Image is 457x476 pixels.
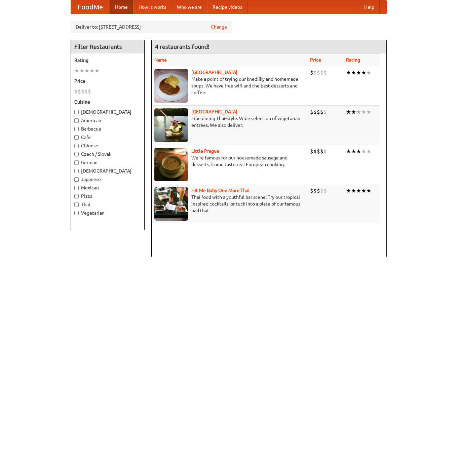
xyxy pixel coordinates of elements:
[74,168,141,174] label: [DEMOGRAPHIC_DATA]
[74,118,79,123] input: American
[366,148,371,155] li: ★
[84,67,89,74] li: ★
[74,142,141,149] label: Chinese
[74,135,79,140] input: Cafe
[346,108,351,116] li: ★
[89,67,94,74] li: ★
[361,69,366,76] li: ★
[88,88,91,95] li: $
[356,148,361,155] li: ★
[74,160,79,165] input: German
[74,117,141,124] label: American
[74,67,79,74] li: ★
[74,134,141,141] label: Cafe
[74,88,78,95] li: $
[74,78,141,84] h5: Price
[320,69,323,76] li: $
[74,127,79,131] input: Barbecue
[317,108,320,116] li: $
[317,187,320,194] li: $
[154,154,305,168] p: We're famous for our housemade sausage and desserts. Come taste real European cooking.
[94,67,100,74] li: ★
[172,0,207,14] a: Who we are
[74,99,141,105] h5: Cuisine
[310,57,321,63] a: Price
[155,43,210,50] ng-pluralize: 4 restaurants found!
[366,69,371,76] li: ★
[191,109,237,114] b: [GEOGRAPHIC_DATA]
[359,0,380,14] a: Help
[351,108,356,116] li: ★
[361,148,366,155] li: ★
[74,109,141,115] label: [DEMOGRAPHIC_DATA]
[313,108,317,116] li: $
[79,67,84,74] li: ★
[346,187,351,194] li: ★
[81,88,84,95] li: $
[317,69,320,76] li: $
[351,187,356,194] li: ★
[133,0,172,14] a: How it works
[74,186,79,190] input: Mexican
[74,176,141,183] label: Japanese
[356,69,361,76] li: ★
[154,69,188,103] img: czechpoint.jpg
[346,57,360,63] a: Rating
[310,108,313,116] li: $
[320,108,323,116] li: $
[313,69,317,76] li: $
[366,187,371,194] li: ★
[71,0,110,14] a: FoodMe
[346,148,351,155] li: ★
[323,187,327,194] li: $
[74,159,141,166] label: German
[313,187,317,194] li: $
[207,0,247,14] a: Recipe videos
[351,148,356,155] li: ★
[74,144,79,148] input: Chinese
[323,108,327,116] li: $
[74,210,141,216] label: Vegetarian
[320,148,323,155] li: $
[154,115,305,129] p: Fine dining Thai-style. Wide selection of vegetarian entrées. We also deliver.
[310,187,313,194] li: $
[154,187,188,221] img: babythai.jpg
[323,69,327,76] li: $
[154,76,305,96] p: Make a point of trying our knedlíky and homemade soups. We have free wifi and the best desserts a...
[74,177,79,182] input: Japanese
[74,211,79,215] input: Vegetarian
[74,184,141,191] label: Mexican
[346,69,351,76] li: ★
[154,108,188,142] img: satay.jpg
[310,148,313,155] li: $
[356,187,361,194] li: ★
[74,203,79,207] input: Thai
[71,21,232,33] div: Deliver to: [STREET_ADDRESS]
[78,88,81,95] li: $
[211,24,227,30] a: Change
[74,110,79,114] input: [DEMOGRAPHIC_DATA]
[191,70,237,75] a: [GEOGRAPHIC_DATA]
[351,69,356,76] li: ★
[154,194,305,214] p: Thai food with a youthful bar scene. Try our tropical inspired cocktails, or tuck into a plate of...
[154,57,167,63] a: Name
[310,69,313,76] li: $
[361,108,366,116] li: ★
[74,194,79,198] input: Pizza
[366,108,371,116] li: ★
[74,57,141,64] h5: Rating
[71,40,144,53] h4: Filter Restaurants
[317,148,320,155] li: $
[320,187,323,194] li: $
[74,151,141,157] label: Czech / Slovak
[191,148,219,154] a: Little Prague
[361,187,366,194] li: ★
[191,188,250,193] a: Hit Me Baby One More Thai
[74,193,141,199] label: Pizza
[313,148,317,155] li: $
[84,88,88,95] li: $
[154,148,188,181] img: littleprague.jpg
